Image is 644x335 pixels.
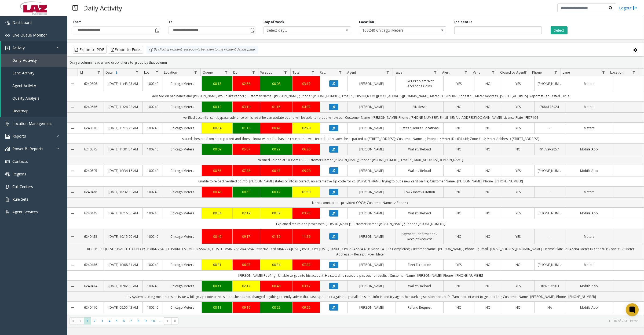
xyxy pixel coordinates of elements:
a: Dur Filter Menu [250,69,257,76]
span: NO [485,105,491,109]
span: NO [485,284,491,288]
a: [PERSON_NAME] [351,168,392,173]
a: Closed by Agent Filter Menu [522,69,529,76]
span: NO [485,147,491,152]
a: 100240 [146,283,159,289]
a: Chicago Meters [166,262,198,267]
div: 02:17 [236,283,257,289]
a: Chicago Meters [166,81,198,86]
a: [DATE] 10:34:16 AM [107,168,139,173]
a: [PERSON_NAME] [351,104,392,109]
span: Reports [12,134,26,139]
a: Chicago Meters [166,234,198,239]
a: 09:17 [236,234,257,239]
a: 00:48 [205,189,229,194]
a: NO [505,147,531,152]
a: 00:59 [236,189,257,194]
a: Phone Filter Menu [552,69,559,76]
span: YES [515,234,521,239]
a: Chicago Meters [166,125,198,131]
a: NO [447,283,471,289]
a: Location Filter Menu [630,69,638,76]
a: NO [447,104,471,109]
span: Activity [12,45,25,50]
button: Export to Excel [108,46,143,54]
span: NO [485,168,491,173]
a: [PHONE_NUMBER] [538,262,562,267]
a: 6240478 [81,189,101,194]
a: 100240 [146,147,159,152]
a: 00:34 [264,262,289,267]
a: [DATE] 10:15:00 AM [107,234,139,239]
a: 00:09 [205,147,229,152]
a: NO [447,125,471,131]
a: [PERSON_NAME] [351,81,392,86]
div: 00:13 [205,81,229,86]
a: 00:32 [264,211,289,216]
a: NO [478,81,499,86]
img: logout [633,5,637,11]
a: 6240575 [81,147,101,152]
a: Mobile App [568,147,610,152]
a: Location Filter Menu [192,69,199,76]
a: 03:17 [296,283,317,289]
a: NO [447,147,471,152]
div: 00:08 [264,81,289,86]
a: 02:56 [236,81,257,86]
a: 100240 [146,81,159,86]
a: 03:17 [296,81,317,86]
a: Collapse Details [67,82,78,86]
a: Rates / Hours / Locations [399,125,440,131]
a: 00:55 [205,168,229,173]
a: [DATE] 11:24:22 AM [107,104,139,109]
div: 00:12 [264,189,289,194]
span: Live Queue Monitor [12,33,47,38]
a: Alert Filter Menu [462,69,470,76]
a: . [538,189,562,194]
a: 06:28 [296,147,317,152]
a: CWT Problem::Not Accepting Coins [399,78,440,89]
a: Daily Activity [1,54,67,67]
span: Power BI Reports [12,146,43,151]
a: [PERSON_NAME] [351,147,392,152]
a: [DATE] 09:55:43 AM [107,305,139,310]
div: 02:29 [296,125,317,131]
a: Wallet / Reload [399,211,440,216]
a: 07:38 [236,168,257,173]
a: - [538,234,562,239]
span: NO [485,234,491,239]
a: 6240410 [81,305,101,310]
div: 02:19 [236,211,257,216]
a: YES [505,234,531,239]
a: Mobile App [568,168,610,173]
a: Queue Filter Menu [222,69,230,76]
a: 6240610 [81,125,101,131]
a: NO [447,234,471,239]
a: 00:42 [264,125,289,131]
a: 3097505503 [538,283,562,289]
a: 6240445 [81,211,101,216]
a: 03:25 [296,211,317,216]
a: Collapse Details [67,190,78,194]
a: [PHONE_NUMBER] [538,81,562,86]
a: 01:19 [264,234,289,239]
span: YES [515,284,521,288]
a: Agent Filter Menu [384,69,391,76]
a: NO [447,211,471,216]
a: NO [478,234,499,239]
a: Chicago Meters [166,147,198,152]
span: NO [515,147,521,152]
div: 00:49 [264,283,289,289]
a: Rec. Filter Menu [336,69,344,76]
a: YES [505,125,531,131]
a: 100240 [146,211,159,216]
a: [DATE] 10:02:39 AM [107,283,139,289]
a: [DATE] 10:16:56 AM [107,211,139,216]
